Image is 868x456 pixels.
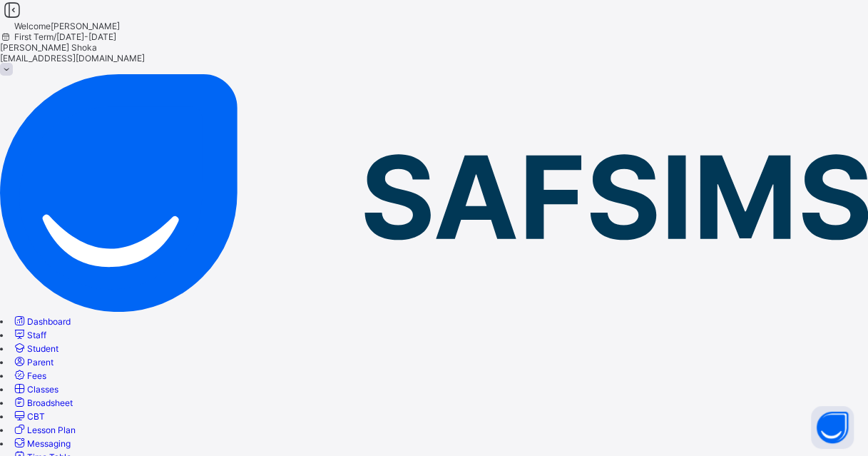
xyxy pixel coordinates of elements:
[14,21,120,31] span: Welcome [PERSON_NAME]
[12,411,45,422] a: CBT
[12,425,76,435] a: Lesson Plan
[12,370,46,381] a: Fees
[27,411,45,422] span: CBT
[27,316,71,327] span: Dashboard
[12,330,46,340] a: Staff
[12,316,71,327] a: Dashboard
[12,438,71,449] a: Messaging
[811,406,854,449] button: Open asap
[27,357,53,368] span: Parent
[12,384,58,395] a: Classes
[27,370,46,381] span: Fees
[27,330,46,340] span: Staff
[12,397,73,408] a: Broadsheet
[27,397,73,408] span: Broadsheet
[12,343,58,354] a: Student
[27,425,76,435] span: Lesson Plan
[27,343,58,354] span: Student
[12,357,53,368] a: Parent
[27,438,71,449] span: Messaging
[27,384,58,395] span: Classes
